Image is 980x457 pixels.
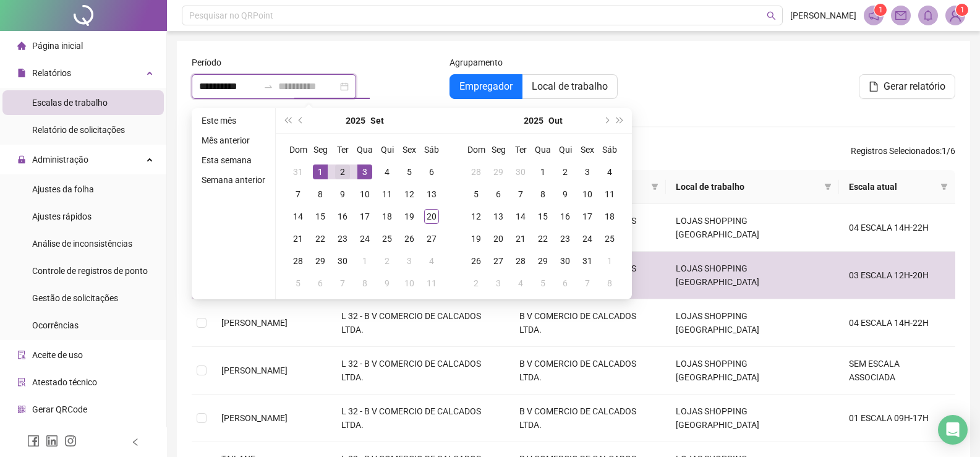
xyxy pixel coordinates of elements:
[221,365,288,375] span: [PERSON_NAME]
[354,250,376,272] td: 2025-10-01
[331,139,354,161] th: Ter
[459,80,513,92] span: Empregador
[469,164,484,179] div: 28
[580,254,595,268] div: 31
[558,209,573,224] div: 16
[839,395,955,442] td: 01 ESCALA 09H-17H
[331,347,509,395] td: L 32 - B V COMERCIO DE CALCADOS LTDA.
[487,205,509,228] td: 2025-10-13
[380,231,394,246] div: 25
[221,413,288,423] span: [PERSON_NAME]
[402,231,417,246] div: 26
[599,161,621,183] td: 2025-10-04
[576,139,599,161] th: Sex
[291,187,305,202] div: 7
[548,108,563,133] button: month panel
[851,144,955,164] span: : 1 / 6
[513,164,528,179] div: 30
[424,187,439,202] div: 13
[666,204,839,252] td: LOJAS SHOPPING [GEOGRAPHIC_DATA]
[354,139,376,161] th: Qua
[602,276,617,291] div: 8
[424,209,439,224] div: 20
[17,41,26,50] span: home
[767,11,776,20] span: search
[287,272,309,294] td: 2025-10-05
[580,187,595,202] div: 10
[221,318,288,328] span: [PERSON_NAME]
[331,272,354,294] td: 2025-10-07
[291,276,305,291] div: 5
[380,254,394,268] div: 2
[32,350,83,360] span: Aceite de uso
[309,250,331,272] td: 2025-09-29
[32,98,108,108] span: Escalas de trabalho
[532,139,554,161] th: Qua
[554,272,576,294] td: 2025-11-06
[554,205,576,228] td: 2025-10-16
[46,435,58,447] span: linkedin
[554,139,576,161] th: Qui
[376,228,398,250] td: 2025-09-25
[331,299,509,347] td: L 32 - B V COMERCIO DE CALCADOS LTDA.
[491,254,506,268] div: 27
[263,82,273,92] span: to
[331,228,354,250] td: 2025-09-23
[281,108,294,133] button: super-prev-year
[824,183,832,190] span: filter
[287,228,309,250] td: 2025-09-21
[849,180,935,194] span: Escala atual
[32,377,97,387] span: Atestado técnico
[465,228,487,250] td: 2025-10-19
[331,395,509,442] td: L 32 - B V COMERCIO DE CALCADOS LTDA.
[487,272,509,294] td: 2025-11-03
[309,205,331,228] td: 2025-09-15
[649,177,661,196] span: filter
[938,177,950,196] span: filter
[420,161,443,183] td: 2025-09-06
[554,250,576,272] td: 2025-10-30
[335,254,350,268] div: 30
[380,164,394,179] div: 4
[291,164,305,179] div: 31
[17,155,26,164] span: lock
[291,209,305,224] div: 14
[558,254,573,268] div: 30
[309,183,331,205] td: 2025-09-08
[469,254,484,268] div: 26
[532,272,554,294] td: 2025-11-05
[64,435,77,447] span: instagram
[376,205,398,228] td: 2025-09-18
[487,250,509,272] td: 2025-10-27
[313,276,328,291] div: 6
[131,438,140,446] span: left
[839,252,955,299] td: 03 ESCALA 12H-20H
[380,187,394,202] div: 11
[335,231,350,246] div: 23
[576,205,599,228] td: 2025-10-17
[509,272,532,294] td: 2025-11-04
[32,125,125,135] span: Relatório de solicitações
[509,228,532,250] td: 2025-10-21
[402,187,417,202] div: 12
[465,250,487,272] td: 2025-10-26
[32,184,94,194] span: Ajustes da folha
[424,254,439,268] div: 4
[294,108,308,133] button: prev-year
[602,209,617,224] div: 18
[513,187,528,202] div: 7
[32,41,83,51] span: Página inicial
[580,231,595,246] div: 24
[576,183,599,205] td: 2025-10-10
[513,209,528,224] div: 14
[354,161,376,183] td: 2025-09-03
[576,250,599,272] td: 2025-10-31
[599,108,613,133] button: next-year
[532,205,554,228] td: 2025-10-15
[613,108,627,133] button: super-next-year
[580,209,595,224] div: 17
[469,276,484,291] div: 2
[17,69,26,77] span: file
[376,272,398,294] td: 2025-10-09
[313,231,328,246] div: 22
